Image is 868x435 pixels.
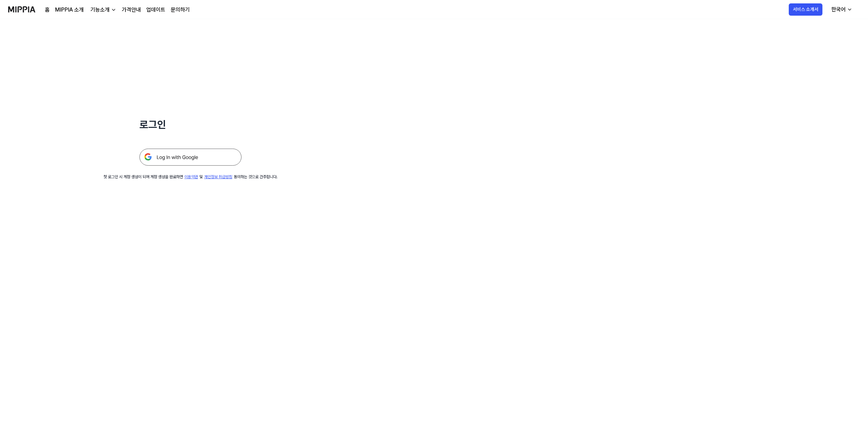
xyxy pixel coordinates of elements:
button: 기능소개 [89,6,116,14]
img: down [111,7,116,13]
img: 구글 로그인 버튼 [139,149,241,166]
button: 서비스 소개서 [789,3,822,16]
a: 이용약관 [184,174,198,179]
a: 홈 [45,6,50,14]
a: 개인정보 취급방침 [204,174,232,179]
h1: 로그인 [139,117,241,132]
div: 기능소개 [89,6,111,14]
a: 가격안내 [122,6,141,14]
div: 첫 로그인 시 계정 생성이 되며 계정 생성을 완료하면 및 동의하는 것으로 간주합니다. [103,174,278,180]
div: 한국어 [830,5,847,14]
a: MIPPIA 소개 [55,6,84,14]
a: 문의하기 [171,6,190,14]
a: 업데이트 [146,6,165,14]
button: 한국어 [826,3,856,16]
